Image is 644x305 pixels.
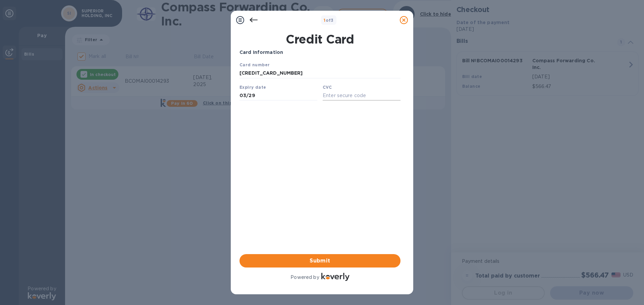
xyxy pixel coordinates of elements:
[321,273,350,281] img: Logo
[324,18,334,23] b: of 3
[290,274,319,281] p: Powered by
[239,61,400,102] iframe: Your browser does not support iframes
[324,18,325,23] span: 1
[245,257,395,265] span: Submit
[239,254,400,268] button: Submit
[237,32,403,46] h1: Credit Card
[239,50,283,55] b: Card Information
